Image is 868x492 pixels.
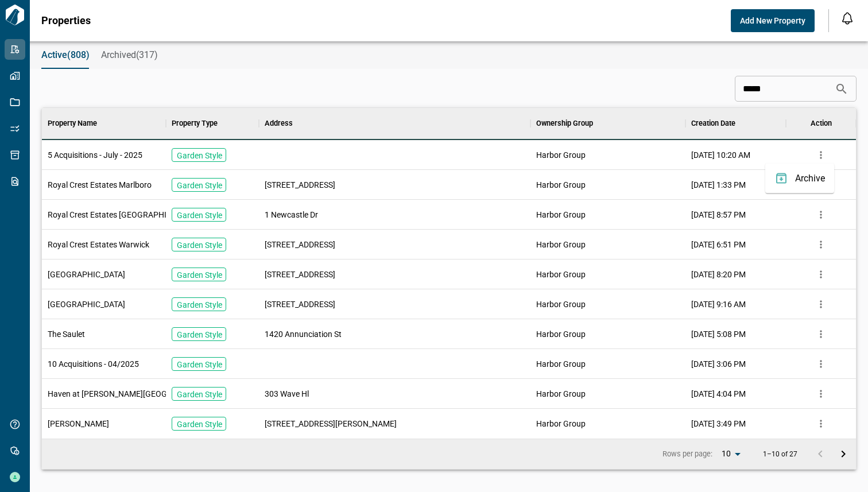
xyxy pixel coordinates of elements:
img: Delete Icon [774,172,788,185]
span: Harbor Group [536,328,586,340]
p: Rows per page: [662,449,712,459]
div: Action [811,107,832,140]
ul: more [765,164,834,193]
span: Royal Crest Estates Marlboro [48,179,152,191]
div: Creation Date [691,107,735,140]
span: Harbor Group [536,358,586,370]
button: Open notification feed [838,9,857,28]
span: [GEOGRAPHIC_DATA] [48,299,125,310]
p: Garden Style [177,180,222,191]
button: Go to next page [832,443,855,466]
p: Garden Style [177,389,222,400]
span: [GEOGRAPHIC_DATA] [48,269,125,280]
span: 1 Newcastle Dr [265,209,318,220]
button: more [812,415,830,432]
p: Garden Style [177,329,222,340]
span: [DATE] 8:57 PM [691,209,746,220]
span: [DATE] 10:20 AM [691,149,750,161]
button: Add New Property [731,9,815,32]
span: [DATE] 6:51 PM [691,239,746,250]
div: Property Type [172,107,218,140]
div: Property Name [48,107,97,140]
p: Garden Style [177,150,222,161]
button: more [812,385,830,402]
span: [DATE] 4:04 PM [691,388,746,400]
span: Active(808) [41,49,90,61]
span: [DATE] 3:49 PM [691,418,746,429]
span: Properties [41,15,91,26]
p: Garden Style [177,419,222,430]
button: more [812,236,830,253]
button: more [812,326,830,343]
p: 1–10 of 27 [763,451,797,458]
span: [STREET_ADDRESS] [265,239,335,250]
div: Address [265,107,293,140]
p: Garden Style [177,239,222,251]
span: [DATE] 3:06 PM [691,358,746,370]
span: 5 Acquisitions - July - 2025 [48,149,142,161]
span: [DATE] 1:33 PM [691,179,746,191]
span: [STREET_ADDRESS] [265,179,335,191]
span: Harbor Group [536,179,586,191]
p: Garden Style [177,269,222,281]
button: more [812,296,830,313]
span: Harbor Group [536,269,586,280]
span: [STREET_ADDRESS] [265,299,335,310]
button: more [812,266,830,283]
span: [PERSON_NAME] [48,418,109,429]
p: Garden Style [177,299,222,311]
span: Harbor Group [536,388,586,400]
button: more [812,146,830,164]
span: Harbor Group [536,418,586,429]
li: Archive [765,168,834,189]
span: [DATE] 5:08 PM [691,328,746,340]
div: Creation Date [685,107,786,140]
span: Harbor Group [536,239,586,250]
div: Property Type [166,107,259,140]
span: Royal Crest Estates [GEOGRAPHIC_DATA] [48,209,196,220]
span: Harbor Group [536,209,586,220]
span: 1420 Annunciation St [265,328,342,340]
span: Harbor Group [536,149,586,161]
span: The Saulet [48,328,85,340]
button: more [812,206,830,223]
div: Ownership Group [536,107,593,140]
div: Address [259,107,530,140]
div: Action [786,107,856,140]
p: Garden Style [177,210,222,221]
div: base tabs [30,41,868,69]
p: Garden Style [177,359,222,370]
span: Royal Crest Estates Warwick [48,239,149,250]
span: Harbor Group [536,299,586,310]
span: [DATE] 8:20 PM [691,269,746,280]
span: Haven at [PERSON_NAME][GEOGRAPHIC_DATA] [48,388,220,400]
div: Ownership Group [530,107,685,140]
button: more [812,355,830,373]
div: Property Name [42,107,166,140]
span: [STREET_ADDRESS][PERSON_NAME] [265,418,397,429]
span: Add New Property [740,15,805,26]
span: 10 Acquisitions - 04/2025 [48,358,139,370]
span: 303 Wave Hl [265,388,309,400]
span: [STREET_ADDRESS] [265,269,335,280]
span: [DATE] 9:16 AM [691,299,746,310]
div: 10 [717,445,745,462]
span: Archived(317) [101,49,158,61]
